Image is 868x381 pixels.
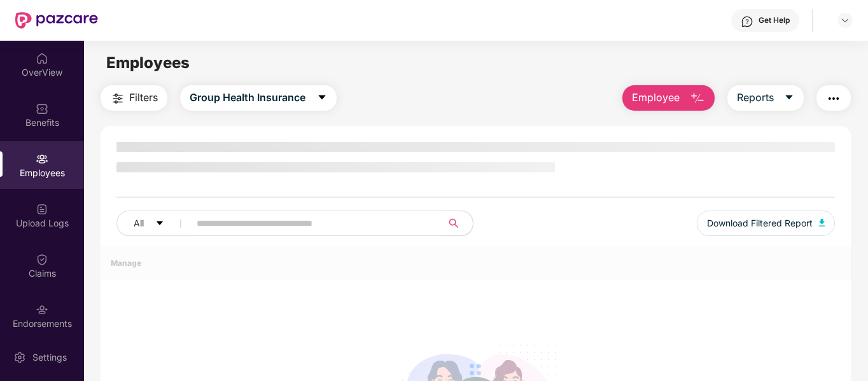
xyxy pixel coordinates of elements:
[727,85,804,111] button: Reportscaret-down
[36,52,48,65] img: svg+xml;base64,PHN2ZyBpZD0iSG9tZSIgeG1sbnM9Imh0dHA6Ly93d3cudzMub3JnLzIwMDAvc3ZnIiB3aWR0aD0iMjAiIG...
[36,303,48,316] img: svg+xml;base64,PHN2ZyBpZD0iRW5kb3JzZW1lbnRzIiB4bWxucz0iaHR0cDovL3d3dy53My5vcmcvMjAwMC9zdmciIHdpZH...
[155,219,164,229] span: caret-down
[707,216,813,230] span: Download Filtered Report
[129,90,158,106] span: Filters
[190,90,305,106] span: Group Health Insurance
[116,211,194,236] button: Allcaret-down
[101,85,167,111] button: Filters
[741,15,753,28] img: svg+xml;base64,PHN2ZyBpZD0iSGVscC0zMngzMiIgeG1sbnM9Imh0dHA6Ly93d3cudzMub3JnLzIwMDAvc3ZnIiB3aWR0aD...
[690,91,705,106] img: svg+xml;base64,PHN2ZyB4bWxucz0iaHR0cDovL3d3dy53My5vcmcvMjAwMC9zdmciIHhtbG5zOnhsaW5rPSJodHRwOi8vd3...
[15,12,98,29] img: New Pazcare Logo
[442,211,473,236] button: search
[697,211,836,236] button: Download Filtered Report
[317,92,327,104] span: caret-down
[759,15,790,25] div: Get Help
[180,85,337,111] button: Group Health Insurancecaret-down
[106,53,190,72] span: Employees
[442,218,466,228] span: search
[134,216,144,230] span: All
[737,90,774,106] span: Reports
[632,90,680,106] span: Employee
[13,351,26,364] img: svg+xml;base64,PHN2ZyBpZD0iU2V0dGluZy0yMHgyMCIgeG1sbnM9Imh0dHA6Ly93d3cudzMub3JnLzIwMDAvc3ZnIiB3aW...
[819,219,825,226] img: svg+xml;base64,PHN2ZyB4bWxucz0iaHR0cDovL3d3dy53My5vcmcvMjAwMC9zdmciIHhtbG5zOnhsaW5rPSJodHRwOi8vd3...
[36,102,48,115] img: svg+xml;base64,PHN2ZyBpZD0iQmVuZWZpdHMiIHhtbG5zPSJodHRwOi8vd3d3LnczLm9yZy8yMDAwL3N2ZyIgd2lkdGg9Ij...
[110,91,125,106] img: svg+xml;base64,PHN2ZyB4bWxucz0iaHR0cDovL3d3dy53My5vcmcvMjAwMC9zdmciIHdpZHRoPSIyNCIgaGVpZ2h0PSIyNC...
[784,92,794,104] span: caret-down
[36,253,48,266] img: svg+xml;base64,PHN2ZyBpZD0iQ2xhaW0iIHhtbG5zPSJodHRwOi8vd3d3LnczLm9yZy8yMDAwL3N2ZyIgd2lkdGg9IjIwIi...
[36,203,48,216] img: svg+xml;base64,PHN2ZyBpZD0iVXBsb2FkX0xvZ3MiIGRhdGEtbmFtZT0iVXBsb2FkIExvZ3MiIHhtbG5zPSJodHRwOi8vd3...
[29,351,71,364] div: Settings
[36,153,48,165] img: svg+xml;base64,PHN2ZyBpZD0iRW1wbG95ZWVzIiB4bWxucz0iaHR0cDovL3d3dy53My5vcmcvMjAwMC9zdmciIHdpZHRoPS...
[622,85,715,111] button: Employee
[840,15,850,25] img: svg+xml;base64,PHN2ZyBpZD0iRHJvcGRvd24tMzJ4MzIiIHhtbG5zPSJodHRwOi8vd3d3LnczLm9yZy8yMDAwL3N2ZyIgd2...
[826,91,841,106] img: svg+xml;base64,PHN2ZyB4bWxucz0iaHR0cDovL3d3dy53My5vcmcvMjAwMC9zdmciIHdpZHRoPSIyNCIgaGVpZ2h0PSIyNC...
